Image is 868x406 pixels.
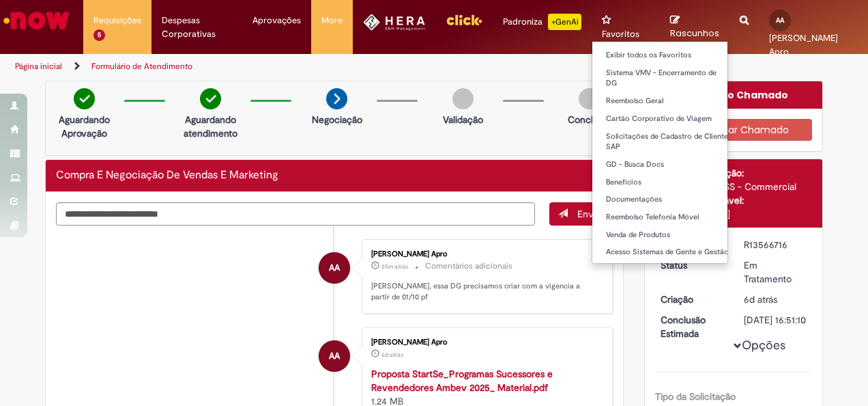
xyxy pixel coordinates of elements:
a: Formulário de Atendimento [91,61,192,72]
div: Padroniza [503,14,581,30]
a: Sistema VMV - Encerramento de DG [592,66,742,91]
h2: Compra E Negociação De Vendas E Marketing Histórico de tíquete [56,170,278,182]
span: Requisições [93,14,141,27]
a: Acesso Sistemas de Gente e Gestão [592,245,742,260]
span: AA [329,340,340,373]
textarea: Digite sua mensagem aqui... [56,202,535,226]
div: [PERSON_NAME] [655,207,813,221]
a: Página inicial [15,61,62,72]
button: Cancelar Chamado [655,119,813,141]
div: Adriana Da Silva Apro [319,340,350,372]
p: +GenAi [548,14,581,30]
p: Aguardando atendimento [177,113,244,140]
a: Rascunhos [670,14,719,40]
div: [PERSON_NAME] Apro [371,338,598,347]
div: [PERSON_NAME] Apro [371,250,598,258]
time: 25/09/2025 13:50:48 [381,351,403,359]
span: Favoritos [602,27,639,41]
a: Reembolso Telefonia Móvel [592,210,742,225]
span: [PERSON_NAME] Apro [769,32,838,57]
div: Adriana Da Silva Apro [319,252,350,284]
dt: Criação [650,293,734,306]
p: Negociação [312,113,362,126]
img: img-circle-grey.png [452,88,474,109]
a: GD - Busca Docs [592,157,742,172]
span: More [321,14,343,27]
div: Grupo de Atribuição: [655,166,813,180]
span: Aprovações [252,14,301,27]
span: AA [776,16,784,25]
p: Validação [443,113,483,126]
p: [PERSON_NAME], essa DG precisamos criar com a vigencia a partir de 01/10 pf [371,281,598,302]
a: Reembolso Geral [592,94,742,109]
div: Suprimentos - PSS - Commercial [655,180,813,193]
img: HeraLogo.png [363,14,425,31]
p: Aguardando Aprovação [51,113,117,140]
div: Em Tratamento [744,258,807,286]
a: Cartão Corporativo de Viagem [592,111,742,126]
div: Opções do Chamado [645,81,823,109]
time: 25/09/2025 13:51:03 [744,293,777,306]
time: 30/09/2025 13:47:23 [381,262,408,271]
dt: Status [650,258,734,272]
span: 6d atrás [744,293,777,306]
ul: Trilhas de página [10,54,568,79]
a: Exibir todos os Favoritos [592,48,742,63]
a: Proposta StartSe_Programas Sucessores e Revendedores Ambev 2025_ Material.pdf [371,368,553,394]
img: check-circle-green.png [200,88,221,109]
a: Solicitações de Cadastro de Cliente SAP [592,129,742,154]
div: [DATE] 16:51:10 [744,313,807,327]
span: AA [329,252,340,284]
ul: Favoritos [592,41,728,264]
span: Enviar [577,208,604,220]
a: Documentações [592,192,742,207]
div: R13566716 [744,238,807,252]
img: check-circle-green.png [74,88,95,109]
img: click_logo_yellow_360x200.png [446,10,482,30]
img: arrow-next.png [326,88,347,109]
span: 25m atrás [381,262,408,271]
small: Comentários adicionais [425,260,512,272]
button: Enviar [549,202,613,226]
span: Despesas Corporativas [162,14,233,41]
div: Analista responsável: [655,193,813,207]
img: img-circle-grey.png [579,88,600,109]
b: Tipo da Solicitação [655,390,736,403]
div: 25/09/2025 13:51:03 [744,293,807,306]
span: 6d atrás [381,351,403,359]
a: Benefícios [592,175,742,190]
dt: Conclusão Estimada [650,313,734,340]
span: Rascunhos [670,27,719,40]
img: ServiceNow [1,7,72,34]
a: Venda de Produtos [592,228,742,243]
span: 5 [93,29,105,41]
p: Concluído [568,113,611,126]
